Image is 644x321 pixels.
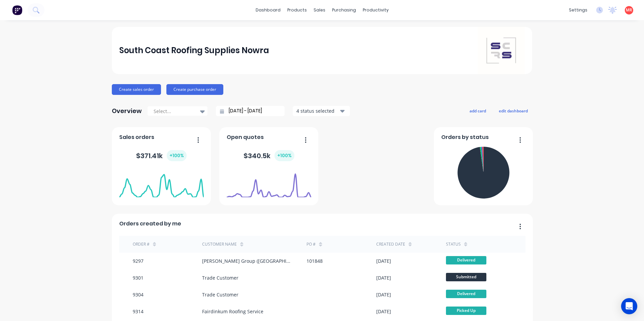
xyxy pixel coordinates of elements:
span: Delivered [446,290,486,298]
div: settings [566,5,591,15]
span: Submitted [446,273,486,281]
button: add card [465,106,490,115]
button: 4 status selected [293,106,350,116]
span: Delivered [446,256,486,264]
div: products [284,5,310,15]
div: Trade Customer [202,274,238,281]
button: edit dashboard [494,106,532,115]
div: Customer Name [202,241,237,247]
div: [DATE] [376,308,391,315]
span: Sales orders [119,133,154,141]
div: Overview [112,104,142,118]
div: 4 status selected [296,107,339,114]
span: MR [626,7,632,13]
div: 101848 [307,257,323,264]
div: Fairdinkum Roofing Service [202,308,263,315]
div: productivity [359,5,392,15]
div: Trade Customer [202,291,238,298]
div: status [446,241,461,247]
div: 9314 [133,308,143,315]
span: Open quotes [227,133,264,141]
div: [DATE] [376,257,391,264]
div: 9304 [133,291,143,298]
div: $ 340.5k [244,150,294,161]
div: [DATE] [376,274,391,281]
div: [DATE] [376,291,391,298]
span: Picked Up [446,307,486,315]
div: + 100 % [167,150,187,161]
div: [PERSON_NAME] Group ([GEOGRAPHIC_DATA]) Pty Ltd [202,257,293,264]
div: Created date [376,241,405,247]
div: Order # [133,241,150,247]
a: dashboard [252,5,284,15]
div: + 100 % [275,150,294,161]
span: Orders by status [441,133,489,141]
button: Create sales order [112,84,161,95]
div: Open Intercom Messenger [621,298,637,314]
div: South Coast Roofing Supplies Nowra [119,44,269,57]
div: $ 371.41k [136,150,187,161]
div: sales [310,5,329,15]
div: 9297 [133,257,143,264]
div: purchasing [329,5,359,15]
button: Create purchase order [166,84,223,95]
img: South Coast Roofing Supplies Nowra [478,27,525,74]
div: PO # [307,241,316,247]
div: 9301 [133,274,143,281]
img: Factory [12,5,22,15]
